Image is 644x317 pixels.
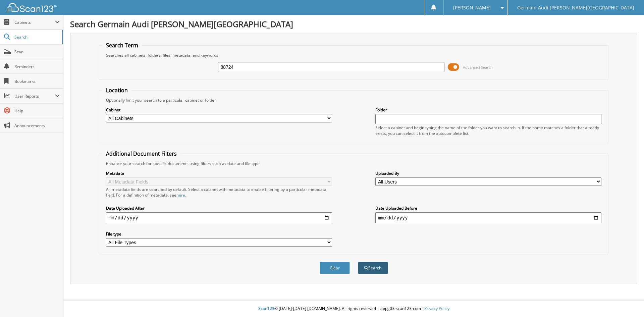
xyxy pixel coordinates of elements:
[103,52,605,58] div: Searches all cabinets, folders, files, metadata, and keywords
[14,123,60,128] span: Announcements
[463,65,493,70] span: Advanced Search
[70,18,637,30] h1: Search Germain Audi [PERSON_NAME][GEOGRAPHIC_DATA]
[176,192,185,198] a: here
[320,262,350,274] button: Clear
[375,205,601,211] label: Date Uploaded Before
[14,78,60,84] span: Bookmarks
[375,125,601,136] div: Select a cabinet and begin typing the name of the folder you want to search in. If the name match...
[358,262,388,274] button: Search
[106,205,332,211] label: Date Uploaded After
[106,212,332,223] input: start
[375,170,601,176] label: Uploaded By
[424,306,449,311] a: Privacy Policy
[14,108,60,114] span: Help
[106,231,332,237] label: File type
[103,87,131,94] legend: Location
[103,97,605,103] div: Optionally limit your search to a particular cabinet or folder
[14,34,59,40] span: Search
[106,187,332,198] div: All metadata fields are searched by default. Select a cabinet with metadata to enable filtering b...
[103,150,180,157] legend: Additional Document Filters
[7,3,57,12] img: scan123-logo-white.svg
[14,93,55,99] span: User Reports
[63,301,644,317] div: © [DATE]-[DATE] [DOMAIN_NAME]. All rights reserved | appg03-scan123-com |
[106,107,332,113] label: Cabinet
[14,49,60,55] span: Scan
[103,42,142,49] legend: Search Term
[103,161,605,166] div: Enhance your search for specific documents using filters such as date and file type.
[375,212,601,223] input: end
[106,170,332,176] label: Metadata
[258,306,274,311] span: Scan123
[610,285,644,317] iframe: Chat Widget
[14,64,60,69] span: Reminders
[375,107,601,113] label: Folder
[453,6,491,10] span: [PERSON_NAME]
[517,6,634,10] span: Germain Audi [PERSON_NAME][GEOGRAPHIC_DATA]
[14,19,55,25] span: Cabinets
